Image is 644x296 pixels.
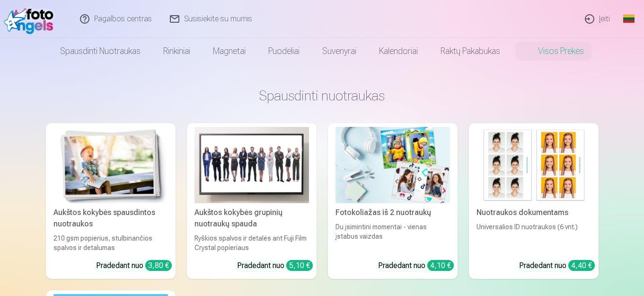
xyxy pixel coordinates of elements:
[519,260,595,271] div: Pradedant nuo
[311,38,368,64] a: Suvenyrai
[53,87,591,104] h3: Spausdinti nuotraukas
[237,260,313,271] div: Pradedant nuo
[202,38,257,64] a: Magnetai
[49,38,152,64] a: Spausdinti nuotraukas
[473,222,595,252] div: Universalios ID nuotraukos (6 vnt.)
[332,222,454,252] div: Du įsimintini momentai - vienas įstabus vaizdas
[328,123,458,279] a: Fotokoliažas iš 2 nuotraukųFotokoliažas iš 2 nuotraukųDu įsimintini momentai - vienas įstabus vai...
[257,38,311,64] a: Puodeliai
[512,38,595,64] a: Visos prekės
[191,233,313,252] div: Ryškios spalvos ir detalės ant Fuji Film Crystal popieriaus
[53,127,168,203] img: Aukštos kokybės spausdintos nuotraukos
[335,127,450,203] img: Fotokoliažas iš 2 nuotraukų
[187,123,317,279] a: Aukštos kokybės grupinių nuotraukų spaudaAukštos kokybės grupinių nuotraukų spaudaRyškios spalvos...
[378,260,454,271] div: Pradedant nuo
[469,123,599,279] a: Nuotraukos dokumentamsNuotraukos dokumentamsUniversalios ID nuotraukos (6 vnt.)Pradedant nuo 4,40 €
[96,260,172,271] div: Pradedant nuo
[427,260,454,271] div: 4,10 €
[46,123,176,279] a: Aukštos kokybės spausdintos nuotraukos Aukštos kokybės spausdintos nuotraukos210 gsm popierius, s...
[476,127,591,203] img: Nuotraukos dokumentams
[194,127,309,203] img: Aukštos kokybės grupinių nuotraukų spauda
[332,207,454,218] div: Fotokoliažas iš 2 nuotraukų
[473,207,595,218] div: Nuotraukos dokumentams
[152,38,202,64] a: Rinkiniai
[191,207,313,230] div: Aukštos kokybės grupinių nuotraukų spauda
[429,38,512,64] a: Raktų pakabukas
[568,260,595,271] div: 4,40 €
[4,4,58,34] img: /fa2
[50,207,172,230] div: Aukštos kokybės spausdintos nuotraukos
[50,233,172,252] div: 210 gsm popierius, stulbinančios spalvos ir detalumas
[286,260,313,271] div: 5,10 €
[368,38,429,64] a: Kalendoriai
[145,260,172,271] div: 3,80 €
